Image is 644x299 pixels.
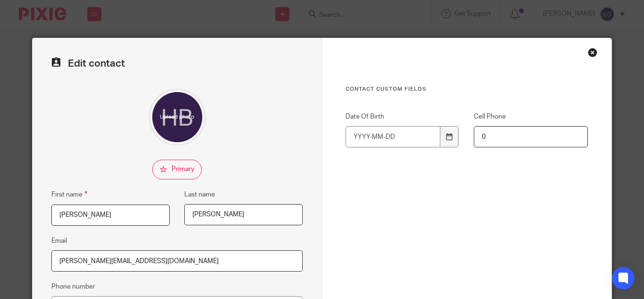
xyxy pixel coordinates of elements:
[474,112,587,121] label: Cell Phone
[184,190,215,199] label: Last name
[346,112,459,121] label: Date Of Birth
[346,85,588,93] h3: Contact Custom fields
[51,57,303,70] h2: Edit contact
[51,282,95,291] label: Phone number
[51,189,87,200] label: First name
[51,236,67,246] label: Email
[346,126,440,147] input: YYYY-MM-DD
[588,48,597,57] div: Close this dialog window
